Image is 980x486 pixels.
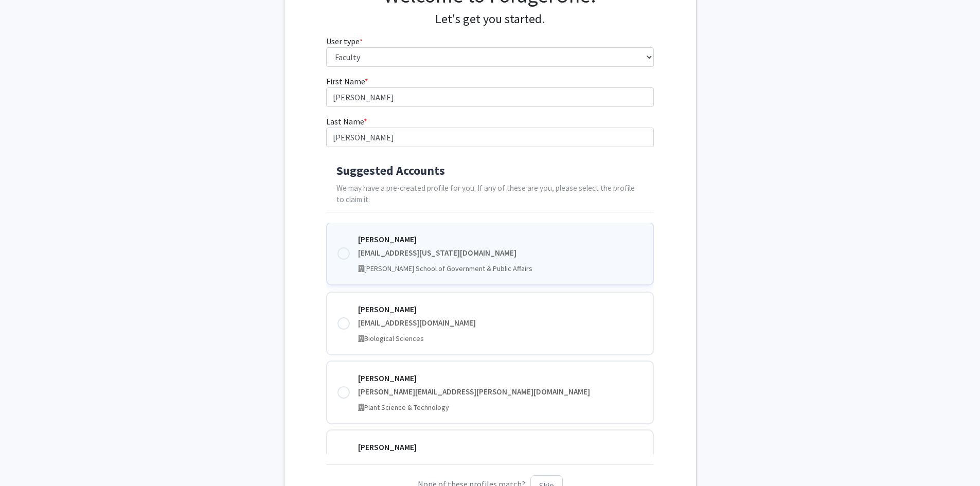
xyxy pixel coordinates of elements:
[364,264,532,273] span: [PERSON_NAME] School of Government & Public Affairs
[358,386,643,398] div: [PERSON_NAME][EMAIL_ADDRESS][PERSON_NAME][DOMAIN_NAME]
[358,303,643,315] div: [PERSON_NAME]
[358,317,643,329] div: [EMAIL_ADDRESS][DOMAIN_NAME]
[326,12,654,27] h4: Let's get you started.
[364,334,424,343] span: Biological Sciences
[358,441,643,453] div: [PERSON_NAME]
[358,247,643,259] div: [EMAIL_ADDRESS][US_STATE][DOMAIN_NAME]
[326,35,363,47] label: User type
[336,183,644,206] p: We may have a pre-created profile for you. If any of these are you, please select the profile to ...
[364,403,449,412] span: Plant Science & Technology
[336,164,644,178] h4: Suggested Accounts
[326,116,364,127] span: Last Name
[326,76,365,86] span: First Name
[8,440,44,478] iframe: Chat
[358,233,643,245] div: [PERSON_NAME]
[358,372,643,384] div: [PERSON_NAME]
